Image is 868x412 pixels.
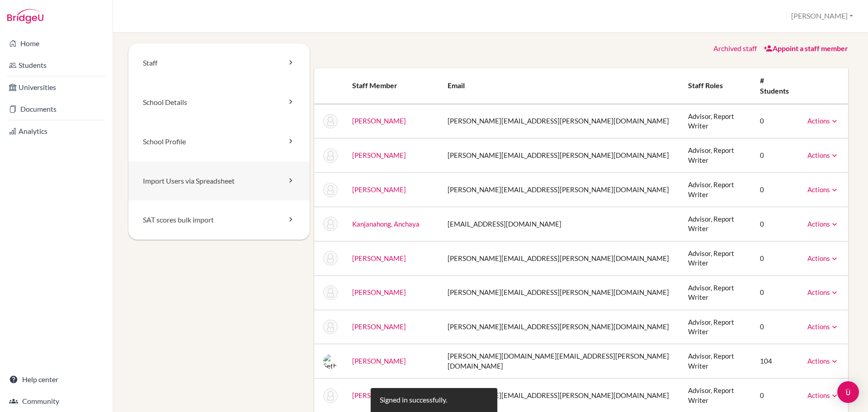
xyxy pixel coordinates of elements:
[440,207,681,242] td: [EMAIL_ADDRESS][DOMAIN_NAME]
[807,151,839,159] a: Actions
[807,254,839,262] a: Actions
[352,322,406,331] a: [PERSON_NAME]
[323,320,338,334] img: Luis Ramirez
[787,8,857,24] button: [PERSON_NAME]
[2,78,111,96] a: Universities
[352,288,406,296] a: [PERSON_NAME]
[323,114,338,128] img: Stefanie Ammirata
[352,151,406,159] a: [PERSON_NAME]
[323,354,338,369] img: Seth Rogers
[440,241,681,275] td: [PERSON_NAME][EMAIL_ADDRESS][PERSON_NAME][DOMAIN_NAME]
[440,173,681,207] td: [PERSON_NAME][EMAIL_ADDRESS][PERSON_NAME][DOMAIN_NAME]
[128,122,310,161] a: School Profile
[753,207,800,242] td: 0
[681,68,753,104] th: Staff roles
[753,138,800,173] td: 0
[681,207,753,242] td: Advisor, Report Writer
[753,275,800,310] td: 0
[440,344,681,379] td: [PERSON_NAME][DOMAIN_NAME][EMAIL_ADDRESS][PERSON_NAME][DOMAIN_NAME]
[807,357,839,365] a: Actions
[345,68,440,104] th: Staff member
[380,395,447,405] div: Signed in successfully.
[753,241,800,275] td: 0
[352,254,406,262] a: [PERSON_NAME]
[807,185,839,194] a: Actions
[352,117,406,125] a: [PERSON_NAME]
[128,161,310,201] a: Import Users via Spreadsheet
[352,357,406,365] a: [PERSON_NAME]
[128,83,310,122] a: School Details
[440,275,681,310] td: [PERSON_NAME][EMAIL_ADDRESS][PERSON_NAME][DOMAIN_NAME]
[753,344,800,379] td: 104
[323,251,338,265] img: Keegan Kennedy
[352,185,406,194] a: [PERSON_NAME]
[681,104,753,138] td: Advisor, Report Writer
[807,288,839,296] a: Actions
[807,322,839,331] a: Actions
[681,173,753,207] td: Advisor, Report Writer
[681,275,753,310] td: Advisor, Report Writer
[128,43,310,83] a: Staff
[681,241,753,275] td: Advisor, Report Writer
[713,44,757,52] a: Archived staff
[2,100,111,118] a: Documents
[753,173,800,207] td: 0
[681,138,753,173] td: Advisor, Report Writer
[440,138,681,173] td: [PERSON_NAME][EMAIL_ADDRESS][PERSON_NAME][DOMAIN_NAME]
[753,310,800,344] td: 0
[323,183,338,197] img: Gregory Haywood
[323,217,338,231] img: Anchaya Kanjanahong
[323,148,338,163] img: Alisa Cooper
[2,56,111,74] a: Students
[128,200,310,240] a: SAT scores bulk import
[764,44,848,52] a: Appoint a staff member
[2,370,111,388] a: Help center
[440,310,681,344] td: [PERSON_NAME][EMAIL_ADDRESS][PERSON_NAME][DOMAIN_NAME]
[440,104,681,138] td: [PERSON_NAME][EMAIL_ADDRESS][PERSON_NAME][DOMAIN_NAME]
[323,285,338,300] img: Brandon Mitchell
[681,344,753,379] td: Advisor, Report Writer
[837,381,859,403] div: Open Intercom Messenger
[7,9,43,24] img: Bridge-U
[440,68,681,104] th: Email
[2,34,111,52] a: Home
[681,310,753,344] td: Advisor, Report Writer
[753,104,800,138] td: 0
[807,220,839,228] a: Actions
[352,220,420,228] a: Kanjanahong, Anchaya
[2,122,111,140] a: Analytics
[807,117,839,125] a: Actions
[753,68,800,104] th: # students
